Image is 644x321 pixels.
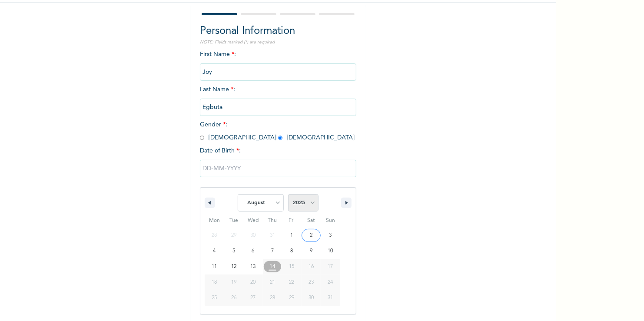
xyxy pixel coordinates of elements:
button: 3 [321,228,340,243]
button: 7 [263,243,282,259]
button: 12 [224,259,244,275]
span: 24 [328,275,333,290]
span: 5 [232,243,235,259]
span: 18 [212,275,217,290]
span: Mon [205,214,224,228]
p: NOTE: Fields marked (*) are required [200,39,356,46]
button: 19 [224,275,244,290]
button: 21 [263,275,282,290]
span: Fri [282,214,302,228]
input: Enter your last name [200,99,356,116]
button: 25 [205,290,224,306]
span: 23 [309,275,314,290]
span: Last Name : [200,86,356,110]
button: 14 [263,259,282,275]
span: 12 [231,259,236,275]
span: Sat [302,214,321,228]
button: 16 [302,259,321,275]
button: 26 [224,290,244,306]
button: 22 [282,275,302,290]
button: 24 [321,275,340,290]
span: 20 [250,275,256,290]
span: 22 [289,275,295,290]
button: 4 [205,243,224,259]
button: 31 [321,290,340,306]
span: Wed [243,214,263,228]
span: 27 [250,290,256,306]
span: 25 [212,290,217,306]
span: First Name : [200,51,356,75]
button: 30 [302,290,321,306]
span: 3 [329,228,332,243]
h2: Personal Information [200,23,356,39]
button: 8 [282,243,302,259]
span: 21 [270,275,275,290]
button: 2 [302,228,321,243]
button: 18 [205,275,224,290]
button: 5 [224,243,244,259]
span: 28 [270,290,275,306]
span: Gender : [DEMOGRAPHIC_DATA] [DEMOGRAPHIC_DATA] [200,122,355,141]
button: 27 [243,290,263,306]
span: 19 [231,275,236,290]
span: 11 [212,259,217,275]
span: 10 [328,243,333,259]
span: 15 [289,259,295,275]
span: 14 [269,259,276,275]
span: Tue [224,214,244,228]
span: 17 [328,259,333,275]
button: 10 [321,243,340,259]
span: 7 [271,243,274,259]
span: 26 [231,290,236,306]
button: 17 [321,259,340,275]
button: 13 [243,259,263,275]
span: 4 [213,243,216,259]
button: 29 [282,290,302,306]
span: Sun [321,214,340,228]
input: DD-MM-YYYY [200,160,356,177]
span: 13 [250,259,256,275]
span: 6 [252,243,254,259]
span: 29 [289,290,295,306]
button: 20 [243,275,263,290]
button: 23 [302,275,321,290]
button: 1 [282,228,302,243]
span: 1 [291,228,293,243]
span: 16 [309,259,314,275]
span: Thu [263,214,282,228]
span: 2 [310,228,312,243]
button: 15 [282,259,302,275]
button: 9 [302,243,321,259]
button: 28 [263,290,282,306]
button: 6 [243,243,263,259]
span: 9 [310,243,312,259]
span: 31 [328,290,333,306]
span: 30 [309,290,314,306]
button: 11 [205,259,224,275]
span: Date of Birth : [200,146,241,156]
span: 8 [291,243,293,259]
input: Enter your first name [200,63,356,81]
